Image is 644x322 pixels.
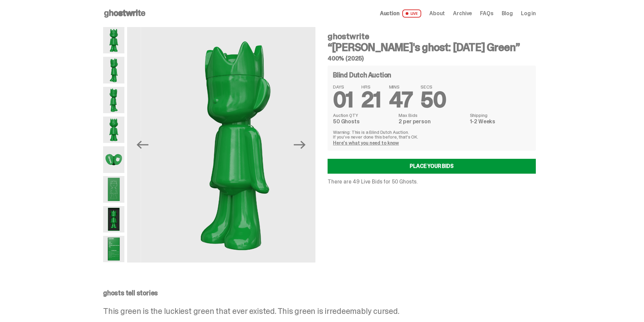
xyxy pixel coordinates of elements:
[141,27,329,263] img: Schrodinger_Green_Hero_2.png
[361,84,381,89] span: HRS
[103,236,124,262] img: Schrodinger_Green_Hero_12.png
[389,86,413,114] span: 47
[429,11,445,16] a: About
[333,130,530,139] p: Warning: This is a Blind Dutch Auction. If you’ve never done this before, that’s OK.
[333,84,353,89] span: DAYS
[328,42,536,53] h3: “[PERSON_NAME]'s ghost: [DATE] Green”
[328,32,536,41] h4: ghostwrite
[103,27,124,53] img: Schrodinger_Green_Hero_1.png
[502,11,513,16] a: Blog
[453,11,472,16] a: Archive
[292,137,307,152] button: Next
[135,137,150,152] button: Previous
[103,87,124,113] img: Schrodinger_Green_Hero_3.png
[421,84,446,89] span: SECS
[103,117,124,143] img: Schrodinger_Green_Hero_6.png
[470,113,530,118] dt: Shipping
[361,86,381,114] span: 21
[103,206,124,232] img: Schrodinger_Green_Hero_13.png
[402,9,422,18] span: LIVE
[103,290,536,296] p: ghosts tell stories
[333,119,395,124] dd: 50 Ghosts
[333,86,353,114] span: 01
[103,176,124,202] img: Schrodinger_Green_Hero_9.png
[380,9,421,18] a: Auction LIVE
[399,119,466,124] dd: 2 per person
[328,159,536,174] a: Place your Bids
[389,84,413,89] span: MINS
[333,113,395,118] dt: Auction QTY
[333,140,399,146] a: Here's what you need to know
[380,11,400,16] span: Auction
[399,113,466,118] dt: Max Bids
[470,119,530,124] dd: 1-2 Weeks
[328,179,536,184] p: There are 49 Live Bids for 50 Ghosts.
[103,57,124,83] img: Schrodinger_Green_Hero_2.png
[103,307,536,315] p: This green is the luckiest green that ever existed. This green is irredeemably cursed.
[421,86,446,114] span: 50
[333,72,391,78] h4: Blind Dutch Auction
[103,146,124,173] img: Schrodinger_Green_Hero_7.png
[521,11,536,16] a: Log in
[480,11,493,16] a: FAQs
[328,55,536,61] h5: 400% (2025)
